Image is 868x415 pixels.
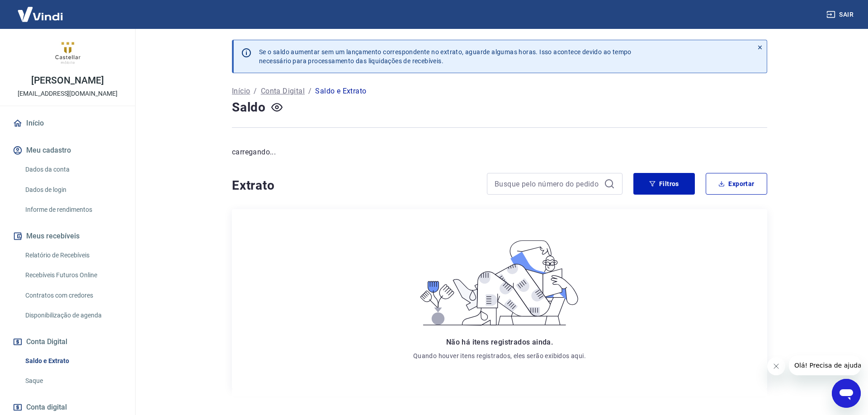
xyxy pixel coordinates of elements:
p: [PERSON_NAME] [31,76,104,85]
h4: Saldo [232,98,266,117]
a: Conta Digital [261,86,305,97]
a: Dados de login [22,181,124,199]
p: / [254,86,257,97]
a: Saque [22,372,124,390]
a: Saldo e Extrato [22,352,124,370]
iframe: Mensagem da empresa [789,355,861,375]
a: Início [11,113,124,133]
p: Quando houver itens registrados, eles serão exibidos aqui. [413,351,586,360]
button: Meu cadastro [11,140,124,160]
p: carregando... [232,147,767,158]
button: Conta Digital [11,332,124,352]
h4: Extrato [232,177,476,195]
p: [EMAIL_ADDRESS][DOMAIN_NAME] [18,89,118,98]
a: Recebíveis Futuros Online [22,266,124,284]
a: Informe de rendimentos [22,201,124,219]
span: Não há itens registrados ainda. [446,338,553,346]
button: Meus recebíveis [11,226,124,246]
input: Busque pelo número do pedido [495,177,600,191]
iframe: Fechar mensagem [767,357,785,375]
span: Conta digital [26,401,67,414]
a: Disponibilização de agenda [22,306,124,325]
p: Saldo e Extrato [315,86,366,97]
p: Se o saldo aumentar sem um lançamento correspondente no extrato, aguarde algumas horas. Isso acon... [259,47,632,65]
img: Vindi [11,0,70,28]
button: Exportar [706,173,767,195]
button: Sair [825,6,857,23]
a: Dados da conta [22,160,124,179]
p: / [308,86,311,97]
button: Filtros [633,173,695,195]
a: Início [232,86,250,97]
iframe: Botão para abrir a janela de mensagens [832,379,861,408]
img: df368d31-eeea-4e94-9592-bcc5fc9d8904.jpeg [50,36,86,72]
span: Olá! Precisa de ajuda? [5,6,76,14]
a: Relatório de Recebíveis [22,246,124,265]
a: Contratos com credores [22,286,124,305]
